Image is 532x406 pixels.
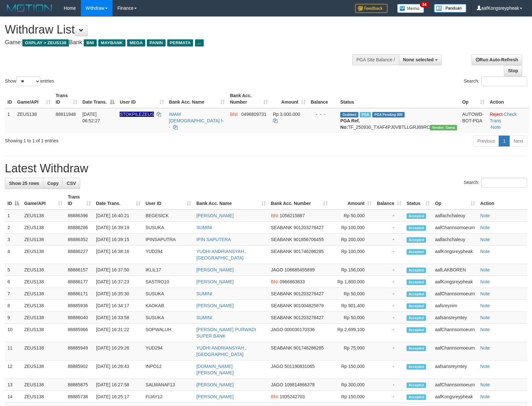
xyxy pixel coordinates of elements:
span: Vendor URL: https://trx31.1velocity.biz [430,125,457,130]
span: JAGO [271,327,283,332]
td: 7 [5,288,22,300]
td: 88886177 [65,276,93,288]
td: - [374,288,404,300]
th: Op: activate to sort column ascending [432,191,478,209]
img: Feedback.jpg [355,4,387,13]
td: [DATE] 16:39:15 [93,234,143,246]
td: ZEUS138 [22,324,65,342]
td: ZEUS138 [22,342,65,360]
a: Note [480,291,490,296]
span: CSV [67,181,76,186]
a: [PERSON_NAME] [196,213,233,218]
span: SEABANK [271,303,292,308]
a: SUMINI [196,225,212,230]
td: [DATE] 16:38:16 [93,246,143,264]
td: ZEUS138 [22,360,65,379]
span: MAYBANK [98,39,125,46]
th: Game/API: activate to sort column ascending [22,191,65,209]
td: BEGESICK [143,209,194,222]
span: Grabbed [340,112,358,117]
td: Rp 2,699,100 [330,324,374,342]
td: 5 [5,264,22,276]
span: Copy 901203276427 to clipboard [294,315,324,320]
a: [PERSON_NAME] [196,303,233,308]
td: aafsansreymtey [432,312,478,324]
th: Bank Acc. Name: activate to sort column ascending [194,191,268,209]
span: Accepted [407,249,426,255]
td: 8 [5,300,22,312]
a: Check Trans [490,112,516,123]
td: aafsreynim [432,300,478,312]
span: 88811948 [56,112,76,117]
td: ZEUS138 [22,312,65,324]
span: Copy 000030170336 to clipboard [285,327,315,332]
td: 88885949 [65,342,93,360]
span: Copy 108685455899 to clipboard [285,267,315,272]
label: Search: [464,178,527,188]
a: Note [480,345,490,350]
td: 12 [5,360,22,379]
td: [DATE] 16:37:23 [93,276,143,288]
span: Copy 1935242703 to clipboard [280,394,305,399]
a: YUDHI ANDRIANSYAH , [GEOGRAPHIC_DATA] [196,249,246,260]
td: aafsansreymtey [432,360,478,379]
td: ZEUS138 [22,246,65,264]
td: 1 [5,209,22,222]
td: 88886157 [65,264,93,276]
td: ZEUS138 [22,288,65,300]
h1: Withdraw List [5,23,348,36]
td: 88886286 [65,222,93,234]
a: Note [480,394,490,399]
div: - - - [311,111,335,117]
td: aafKongsreypheak [432,246,478,264]
td: - [374,264,404,276]
span: SEABANK [271,225,292,230]
td: 1 [5,108,15,133]
th: Bank Acc. Name: activate to sort column ascending [167,90,227,108]
td: Rp 300,000 [330,379,374,391]
span: Accepted [407,268,426,273]
td: aafChannsomoeurn [432,379,478,391]
td: - [374,312,404,324]
th: ID [5,90,15,108]
td: Rp 1,800,000 [330,276,374,288]
a: [PERSON_NAME] [196,267,233,272]
span: Accepted [407,225,426,231]
label: Search: [464,76,527,86]
th: Date Trans.: activate to sort column ascending [93,191,143,209]
button: None selected [399,54,442,65]
td: ZEUS138 [22,300,65,312]
th: Amount: activate to sort column ascending [330,191,374,209]
td: SUSUKA [143,288,194,300]
a: Note [480,303,490,308]
td: - [374,360,404,379]
span: None selected [403,57,434,62]
div: PGA Site Balance / [352,54,399,65]
img: panduan.png [434,4,466,13]
td: ZEUS138 [22,391,65,403]
td: - [374,300,404,312]
a: [PERSON_NAME] [196,279,233,284]
td: aafLAKBOREN [432,264,478,276]
a: Note [480,267,490,272]
td: FIJAY12 [143,391,194,403]
td: aafChannsomoeurn [432,324,478,342]
a: [PERSON_NAME] PURWADI SUPER BANK [196,327,256,339]
span: ... [195,39,204,46]
td: 4 [5,246,22,264]
td: 3 [5,234,22,246]
th: Bank Acc. Number: activate to sort column ascending [227,90,270,108]
span: Copy 1058215887 to clipboard [280,213,305,218]
td: aafChannsomoeurn [432,222,478,234]
span: Marked by aafsreyleap [360,112,371,117]
td: Rp 50,000 [330,288,374,300]
td: ZEUS138 [15,108,53,133]
th: Trans ID: activate to sort column ascending [53,90,80,108]
th: Bank Acc. Number: activate to sort column ascending [268,191,331,209]
span: Accepted [407,394,426,400]
td: 2 [5,222,22,234]
input: Search: [481,76,527,86]
span: Copy 901746286285 to clipboard [294,249,324,254]
a: Note [480,225,490,230]
span: Rp 3.000.000 [273,112,300,117]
